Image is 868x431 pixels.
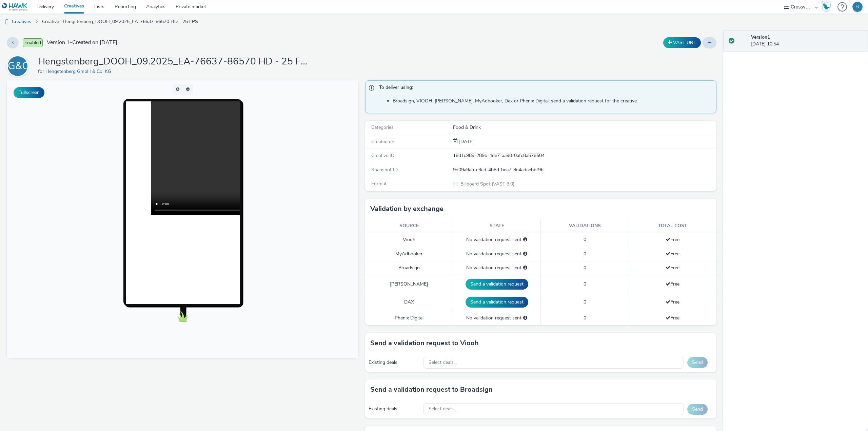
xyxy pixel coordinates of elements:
[523,236,527,243] div: Please select a deal below and click on Send to send a validation request to Viooh.
[456,265,537,271] div: No validation request sent
[2,3,28,11] img: undefined Logo
[584,315,586,321] span: 0
[371,138,394,145] span: Created on
[371,166,398,173] span: Snapshot ID
[456,251,537,257] div: No validation request sent
[523,251,527,257] div: Please select a deal below and click on Send to send a validation request to MyAdbooker.
[369,359,420,366] div: Existing deals
[666,236,679,243] span: Free
[365,275,453,293] td: [PERSON_NAME]
[666,315,679,321] span: Free
[687,357,708,368] button: Send
[466,279,528,290] button: Send a validation request
[365,247,453,261] td: MyAdbooker
[584,251,586,257] span: 0
[365,233,453,247] td: Viooh
[458,138,474,145] div: Creation 17 September 2025, 10:54
[466,297,528,308] button: Send a validation request
[584,236,586,243] span: 0
[393,98,713,104] li: Broadsign, VIOOH, [PERSON_NAME], MyAdbooker, Dax or Phenix Digital: send a validation request for...
[855,2,860,12] div: FJ
[751,34,863,48] div: [DATE] 10:54
[663,37,701,48] button: VAST URL
[821,1,831,12] img: Hawk Academy
[666,299,679,305] span: Free
[38,68,45,75] span: for
[458,138,474,145] span: [DATE]
[47,39,117,46] span: Version 1 - Created on [DATE]
[666,251,679,257] span: Free
[453,219,541,233] th: State
[371,180,387,187] span: Format
[379,84,710,93] span: To deliver using:
[666,265,679,271] span: Free
[3,19,10,25] img: dooh
[429,406,457,412] span: Select deals...
[662,37,703,48] div: Duplicate the creative as a VAST URL
[371,152,394,159] span: Creative ID
[370,385,493,395] h3: Send a validation request to Broadsign
[370,338,479,348] h3: Send a validation request to Viooh
[821,1,834,12] a: Hawk Academy
[14,87,44,98] button: Fullscreen
[523,265,527,271] div: Please select a deal below and click on Send to send a validation request to Broadsign.
[751,34,770,40] strong: Version 1
[666,281,679,287] span: Free
[7,63,31,69] a: HG&CK
[523,315,527,321] div: Please select a deal below and click on Send to send a validation request to Phenix Digital.
[45,68,114,75] a: Hengstenberg GmbH & Co. KG
[584,299,586,305] span: 0
[370,204,443,214] h3: Validation by exchange
[365,311,453,325] td: Phenix Digital
[584,281,586,287] span: 0
[369,406,420,412] div: Existing deals
[456,315,537,321] div: No validation request sent
[453,124,716,131] div: Food & Drink
[453,152,716,159] div: 18d1c989-289b-4de7-aa90-0afc8a578504
[365,219,453,233] th: Source
[39,14,201,30] a: Creative : Hengstenberg_DOOH_09.2025_EA-76637-86570 HD - 25 FPS
[429,360,457,366] span: Select deals...
[584,265,586,271] span: 0
[371,124,394,131] span: Categories
[456,236,537,243] div: No validation request sent
[365,293,453,311] td: DAX
[38,55,309,68] h1: Hengstenberg_DOOH_09.2025_EA-76637-86570 HD - 25 FPS
[460,181,514,187] span: Billboard Spot (VAST 3.0)
[23,38,43,47] span: Enabled
[365,261,453,275] td: Broadsign
[453,166,716,173] div: 9d09a9ab-c3cd-4b8d-bea7-8e4adaebbf9b
[629,219,716,233] th: Total cost
[541,219,629,233] th: Validations
[687,404,708,415] button: Send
